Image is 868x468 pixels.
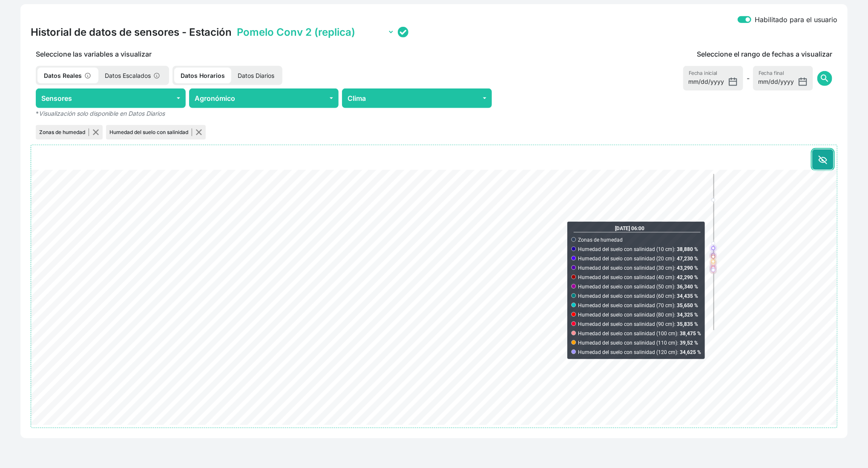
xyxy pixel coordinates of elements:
[174,68,231,83] p: Datos Horarios
[189,88,339,108] button: Agronómico
[39,110,165,117] em: Visualización solo disponible en Datos Diarios
[39,128,89,136] p: Zonas de humedad
[36,88,186,108] button: Sensores
[31,49,497,59] p: Seleccione las variables a visualizar
[98,68,167,83] p: Datos Escalados
[755,14,837,25] label: Habilitado para el usuario
[342,88,492,108] button: Clima
[231,68,281,83] p: Datos Diarios
[31,26,232,39] h4: Historial de datos de sensores - Estación
[37,68,98,83] p: Datos Reales
[747,73,750,83] span: -
[817,71,832,86] button: search
[398,27,408,37] img: status
[235,26,394,39] select: Station selector
[812,149,834,170] button: Ocultar todo
[697,49,832,59] p: Seleccione el rango de fechas a visualizar
[109,128,192,136] p: Humedad del suelo con salinidad
[31,170,837,428] ejs-chart: . Syncfusion interactive chart.
[819,73,830,83] span: search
